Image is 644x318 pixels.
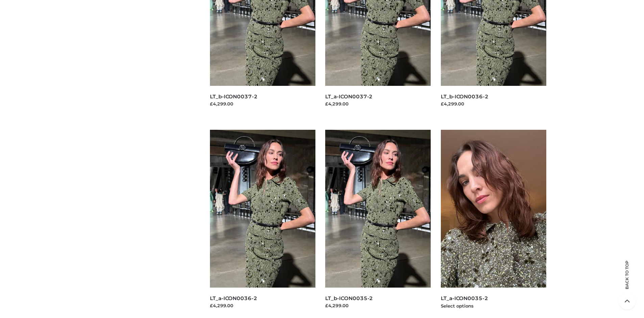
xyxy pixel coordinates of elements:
[210,295,257,301] a: LT_a-ICON0036-2
[210,302,315,309] div: £4,299.00
[441,303,474,309] a: Select options
[325,295,373,301] a: LT_b-ICON0035-2
[441,100,546,107] div: £4,299.00
[325,100,431,107] div: £4,299.00
[325,93,373,100] a: LT_a-ICON0037-2
[441,295,488,301] a: LT_a-ICON0035-2
[210,100,315,107] div: £4,299.00
[325,302,431,309] div: £4,299.00
[210,93,258,100] a: LT_b-ICON0037-2
[441,93,488,100] a: LT_b-ICON0036-2
[619,272,636,289] span: Back to top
